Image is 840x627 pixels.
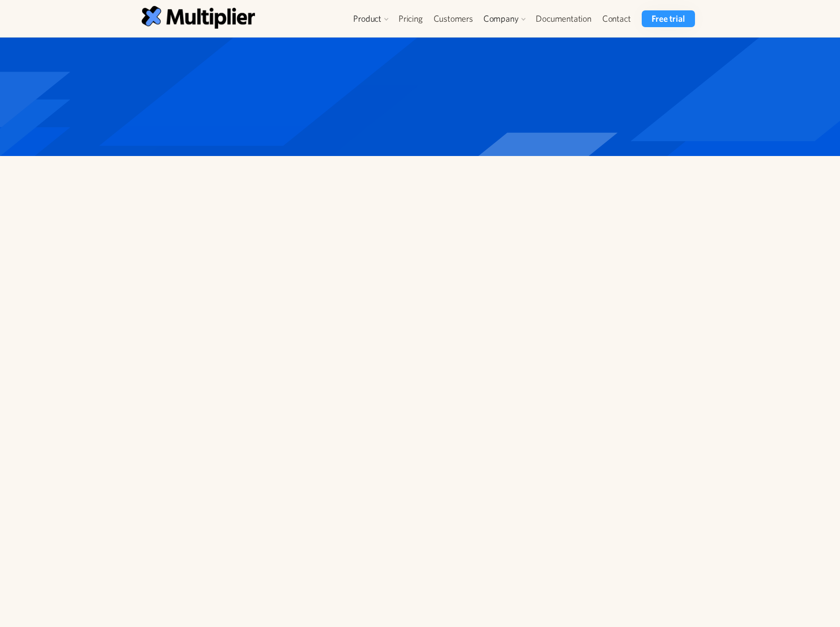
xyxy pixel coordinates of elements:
[478,10,531,27] div: Company
[348,10,393,27] div: Product
[530,10,596,27] a: Documentation
[353,13,381,25] div: Product
[597,10,636,27] a: Contact
[642,10,694,27] a: Free trial
[483,13,519,25] div: Company
[393,10,428,27] a: Pricing
[428,10,478,27] a: Customers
